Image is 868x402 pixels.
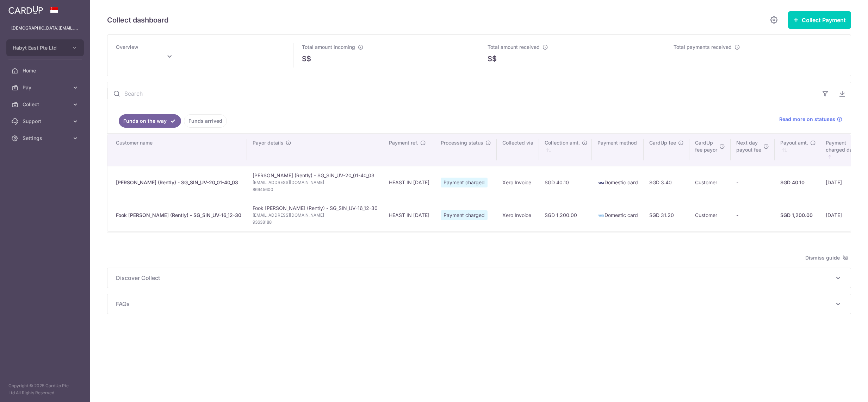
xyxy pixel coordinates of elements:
[689,199,731,231] td: Customer
[488,44,540,50] span: Total amount received
[389,139,418,146] span: Payment ref.
[119,114,181,128] a: Funds on the way
[497,134,539,166] th: Collected via
[592,134,644,166] th: Payment method
[805,254,848,262] span: Dismiss guide
[6,39,84,56] button: Habyt East Pte Ltd
[302,44,355,50] span: Total amount incoming
[788,11,851,29] button: Collect Payment
[695,139,717,153] span: CardUp fee payor
[116,179,241,186] div: [PERSON_NAME] (Rently) - SG_SIN_UV-20_01-40_03
[116,44,138,50] span: Overview
[116,212,241,219] div: Fook [PERSON_NAME] (Rently) - SG_SIN_UV-16_12-30
[184,114,227,128] a: Funds arrived
[383,199,435,231] td: HEAST IN [DATE]
[253,219,378,226] span: 93638188
[302,53,311,64] span: S$
[779,116,842,123] a: Read more on statuses
[253,179,378,186] span: [EMAIL_ADDRESS][DOMAIN_NAME]
[689,134,731,166] th: CardUpfee payor
[383,166,435,199] td: HEAST IN [DATE]
[116,274,842,282] p: Discover Collect
[780,139,808,146] span: Payout amt.
[780,212,814,219] div: SGD 1,200.00
[23,135,69,142] span: Settings
[107,82,817,105] input: Search
[779,116,835,123] span: Read more on statuses
[116,300,842,308] p: FAQs
[597,179,604,186] img: visa-sm-192604c4577d2d35970c8ed26b86981c2741ebd56154ab54ad91a526f0f24972.png
[644,134,689,166] th: CardUp fee
[253,212,378,219] span: [EMAIL_ADDRESS][DOMAIN_NAME]
[107,134,247,166] th: Customer name
[107,14,168,26] h5: Collect dashboard
[497,166,539,199] td: Xero Invoice
[247,199,383,231] td: Fook [PERSON_NAME] (Rently) - SG_SIN_UV-16_12-30
[441,178,488,187] span: Payment charged
[441,139,483,146] span: Processing status
[731,199,775,231] td: -
[435,134,497,166] th: Processing status
[592,199,644,231] td: Domestic card
[253,186,378,193] span: 86945600
[441,210,488,220] span: Payment charged
[23,67,69,74] span: Home
[644,199,689,231] td: SGD 31.20
[597,212,604,219] img: american-express-sm-c955881869ff4294d00fd038735fb651958d7f10184fcf1bed3b24c57befb5f2.png
[674,44,732,50] span: Total payments received
[488,53,497,64] span: S$
[116,274,834,282] span: Discover Collect
[247,166,383,199] td: [PERSON_NAME] (Rently) - SG_SIN_UV-20_01-40_03
[23,101,69,108] span: Collect
[592,166,644,199] td: Domestic card
[13,44,65,51] span: Habyt East Pte Ltd
[731,134,775,166] th: Next daypayout fee
[116,300,834,308] span: FAQs
[649,139,676,146] span: CardUp fee
[775,134,820,166] th: Payout amt. : activate to sort column ascending
[731,166,775,199] td: -
[545,139,580,146] span: Collection amt.
[539,134,592,166] th: Collection amt. : activate to sort column ascending
[11,25,79,32] p: [DEMOGRAPHIC_DATA][EMAIL_ADDRESS][DOMAIN_NAME]
[826,139,857,153] span: Payment charged date
[736,139,761,153] span: Next day payout fee
[497,199,539,231] td: Xero Invoice
[539,199,592,231] td: SGD 1,200.00
[780,179,814,186] div: SGD 40.10
[253,139,284,146] span: Payor details
[383,134,435,166] th: Payment ref.
[689,166,731,199] td: Customer
[644,166,689,199] td: SGD 3.40
[539,166,592,199] td: SGD 40.10
[23,84,69,91] span: Pay
[247,134,383,166] th: Payor details
[8,6,43,14] img: CardUp
[23,118,69,125] span: Support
